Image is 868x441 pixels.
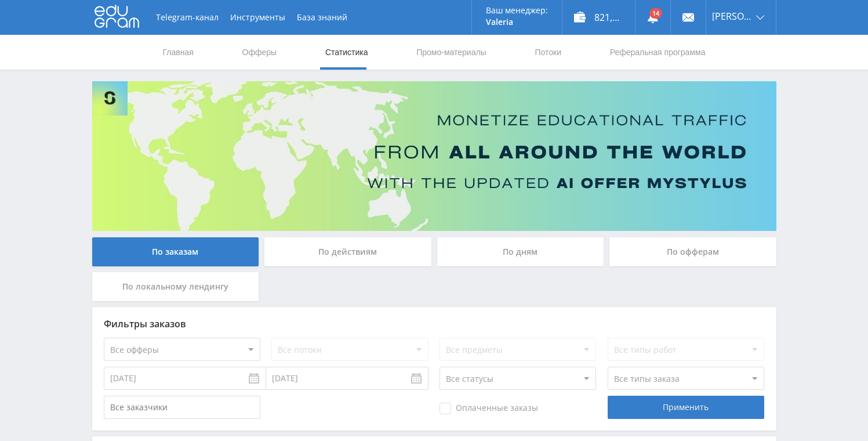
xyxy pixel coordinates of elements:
[264,237,431,266] div: По действиям
[533,35,562,70] a: Потоки
[104,319,765,329] div: Фильтры заказов
[92,81,776,231] img: Banner
[104,396,260,419] input: Все заказчики
[92,237,259,266] div: По заказам
[609,237,776,266] div: По офферам
[486,17,548,27] p: Valeria
[608,396,764,419] div: Применить
[712,12,753,21] span: [PERSON_NAME]
[609,35,707,70] a: Реферальная программа
[324,35,369,70] a: Статистика
[486,6,548,15] p: Ваш менеджер:
[440,403,538,414] span: Оплаченные заказы
[241,35,278,70] a: Офферы
[162,35,195,70] a: Главная
[415,35,487,70] a: Промо-материалы
[92,272,259,301] div: По локальному лендингу
[437,237,604,266] div: По дням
